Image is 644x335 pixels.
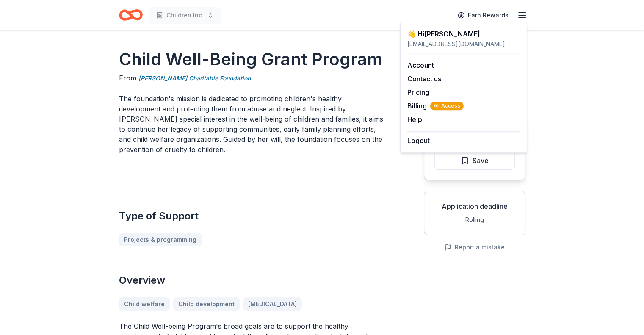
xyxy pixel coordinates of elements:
[407,61,434,69] a: Account
[453,8,514,23] a: Earn Rewards
[430,102,464,110] span: All Access
[407,136,430,146] button: Logout
[407,101,464,111] span: Billing
[407,88,429,97] a: Pricing
[407,74,441,84] button: Contact us
[434,151,515,170] button: Save
[119,5,143,25] a: Home
[407,114,422,125] button: Help
[119,274,383,287] h2: Overview
[431,201,518,211] div: Application deadline
[119,47,383,71] h1: Child Well-Being Grant Program
[119,209,383,223] h2: Type of Support
[407,101,464,111] button: BillingAll Access
[119,73,383,83] div: From
[407,39,520,49] div: [EMAIL_ADDRESS][DOMAIN_NAME]
[138,73,251,83] a: [PERSON_NAME] Charitable Foundation
[149,7,221,24] button: Children Inc.
[431,215,518,225] div: Rolling
[407,29,520,39] div: 👋 Hi [PERSON_NAME]
[166,10,204,20] span: Children Inc.
[473,155,489,166] span: Save
[119,94,383,155] p: The foundation's mission is dedicated to promoting children's healthy development and protecting ...
[445,242,505,252] button: Report a mistake
[119,233,202,246] a: Projects & programming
